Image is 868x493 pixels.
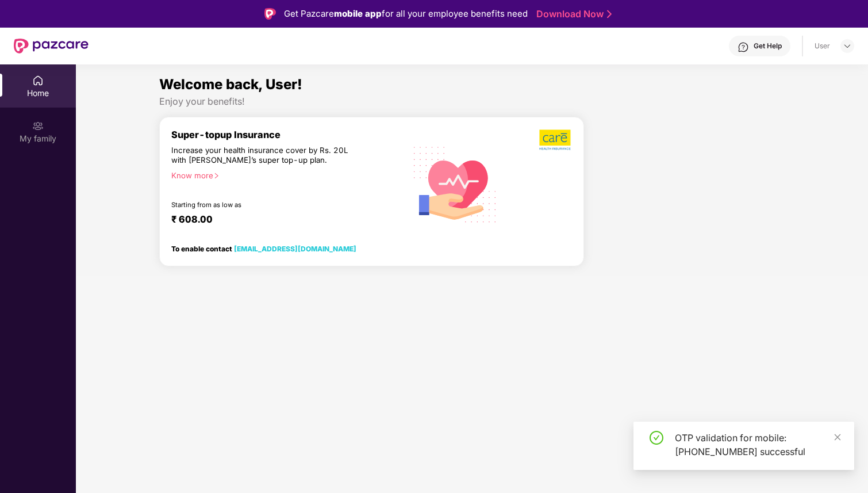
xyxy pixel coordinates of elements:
[264,8,276,20] img: Logo
[738,41,749,53] img: svg+xml;base64,PHN2ZyBpZD0iSGVscC0zMngzMiIgeG1sbnM9Imh0dHA6Ly93d3cudzMub3JnLzIwMDAvc3ZnIiB3aWR0aD...
[405,133,505,235] img: svg+xml;base64,PHN2ZyB4bWxucz0iaHR0cDovL3d3dy53My5vcmcvMjAwMC9zdmciIHhtbG5zOnhsaW5rPSJodHRwOi8vd3...
[334,8,382,19] strong: mobile app
[607,8,612,20] img: Stroke
[675,431,840,458] div: OTP validation for mobile: [PHONE_NUMBER] successful
[171,129,405,140] div: Super-topup Insurance
[539,129,572,151] img: b5dec4f62d2307b9de63beb79f102df3.png
[14,39,89,53] img: New Pazcare Logo
[171,146,355,166] div: Increase your health insurance cover by Rs. 20L with [PERSON_NAME]’s super top-up plan.
[171,213,394,227] div: ₹ 608.00
[32,120,44,132] img: svg+xml;base64,PHN2ZyB3aWR0aD0iMjAiIGhlaWdodD0iMjAiIHZpZXdCb3g9IjAgMCAyMCAyMCIgZmlsbD0ibm9uZSIgeG...
[171,244,356,253] div: To enable contact
[32,75,44,86] img: svg+xml;base64,PHN2ZyBpZD0iSG9tZSIgeG1sbnM9Imh0dHA6Ly93d3cudzMub3JnLzIwMDAvc3ZnIiB3aWR0aD0iMjAiIG...
[171,171,398,179] div: Know more
[536,8,608,20] a: Download Now
[171,201,356,209] div: Starting from as low as
[213,173,220,179] span: right
[159,76,302,93] span: Welcome back, User!
[815,41,830,51] div: User
[284,7,528,21] div: Get Pazcare for all your employee benefits need
[843,41,852,51] img: svg+xml;base64,PHN2ZyBpZD0iRHJvcGRvd24tMzJ4MzIiIHhtbG5zPSJodHRwOi8vd3d3LnczLm9yZy8yMDAwL3N2ZyIgd2...
[234,244,356,253] a: [EMAIL_ADDRESS][DOMAIN_NAME]
[650,431,663,445] span: check-circle
[159,95,785,108] div: Enjoy your benefits!
[754,41,782,51] div: Get Help
[834,433,842,441] span: close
